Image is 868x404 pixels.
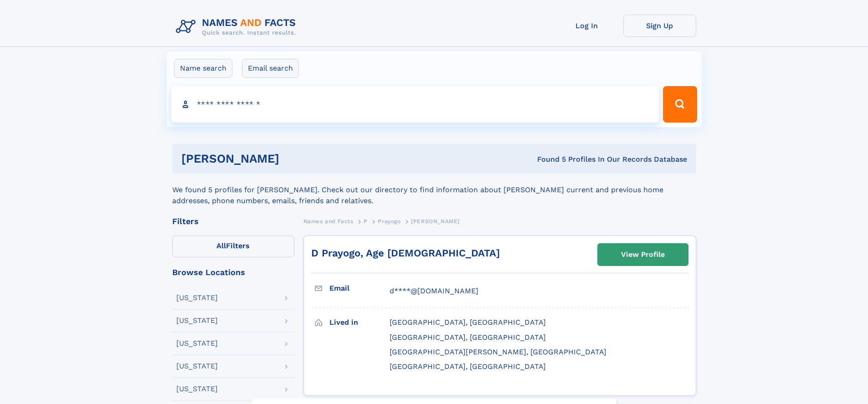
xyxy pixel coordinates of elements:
[216,241,226,250] span: All
[329,315,390,330] h3: Lived in
[329,281,390,296] h3: Email
[408,154,687,164] div: Found 5 Profiles In Our Records Database
[411,218,460,225] span: [PERSON_NAME]
[176,294,218,302] div: [US_STATE]
[176,340,218,347] div: [US_STATE]
[390,318,546,327] span: [GEOGRAPHIC_DATA], [GEOGRAPHIC_DATA]
[378,218,401,225] span: Prayogo
[172,174,696,206] div: We found 5 profiles for [PERSON_NAME]. Check out our directory to find information about [PERSON_...
[303,215,354,227] a: Names and Facts
[242,59,299,78] label: Email search
[390,348,606,356] span: [GEOGRAPHIC_DATA][PERSON_NAME], [GEOGRAPHIC_DATA]
[172,15,303,39] img: Logo Names and Facts
[172,268,294,276] div: Browse Locations
[176,363,218,370] div: [US_STATE]
[172,217,294,225] div: Filters
[176,317,218,324] div: [US_STATE]
[390,362,546,371] span: [GEOGRAPHIC_DATA], [GEOGRAPHIC_DATA]
[364,218,368,225] span: P
[623,15,696,37] a: Sign Up
[378,215,401,227] a: Prayogo
[364,215,368,227] a: P
[311,247,500,259] a: D Prayogo, Age [DEMOGRAPHIC_DATA]
[390,333,546,342] span: [GEOGRAPHIC_DATA], [GEOGRAPHIC_DATA]
[172,235,294,257] label: Filters
[550,15,623,37] a: Log In
[181,153,408,164] h1: [PERSON_NAME]
[174,59,232,78] label: Name search
[171,86,659,123] input: search input
[621,244,665,265] div: View Profile
[598,244,688,266] a: View Profile
[663,86,697,123] button: Search Button
[176,385,218,393] div: [US_STATE]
